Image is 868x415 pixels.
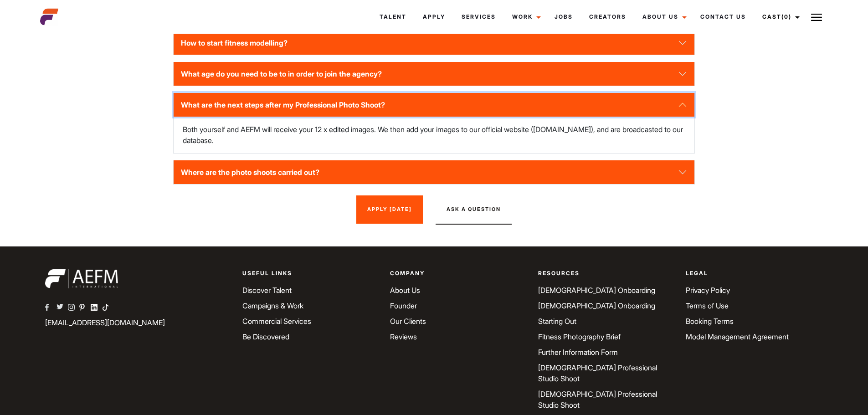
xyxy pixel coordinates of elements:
button: How to start fitness modelling? [174,31,694,55]
a: Apply [DATE] [356,195,423,224]
a: Discover Talent [242,286,292,295]
a: Further Information Form [538,348,618,357]
a: AEFM Facebook [45,302,56,313]
a: [DEMOGRAPHIC_DATA] Professional Studio Shoot [538,363,657,383]
button: Where are the photo shoots carried out? [174,160,694,184]
a: AEFM Twitter [56,302,68,313]
span: (0) [781,13,791,20]
a: Booking Terms [686,317,734,326]
a: [EMAIL_ADDRESS][DOMAIN_NAME] [45,318,165,327]
p: Both yourself and AEFM will receive your 12 x edited images. We then add your images to our offic... [183,124,685,146]
a: Privacy Policy [686,286,730,295]
a: Campaigns & Work [242,301,303,310]
img: aefm-brand-22-white.png [45,269,118,288]
a: Fitness Photography Brief [538,332,621,341]
a: Jobs [546,5,581,29]
a: Founder [390,301,417,310]
a: Cast(0) [754,5,805,29]
a: [DEMOGRAPHIC_DATA] Professional Studio Shoot [538,389,657,410]
a: AEFM Linkedin [91,302,102,313]
a: Contact Us [692,5,754,29]
img: cropped-aefm-brand-fav-22-square.png [40,8,58,26]
a: Work [504,5,546,29]
button: What age do you need to be to in order to join the agency? [174,62,694,86]
button: Ask A Question [436,195,512,225]
img: Burger icon [811,12,822,23]
a: About Us [634,5,692,29]
p: Resources [538,269,675,277]
a: [DEMOGRAPHIC_DATA] Onboarding [538,301,655,310]
a: Talent [371,5,415,29]
button: What are the next steps after my Professional Photo Shoot? [174,93,694,117]
a: Starting Out [538,317,576,326]
a: Commercial Services [242,317,311,326]
a: Be Discovered [242,332,289,341]
p: Useful Links [242,269,379,277]
a: Apply [415,5,453,29]
p: Legal [686,269,822,277]
a: Reviews [390,332,417,341]
a: Model Management Agreement [686,332,789,341]
a: AEFM TikTok [102,302,113,313]
a: Creators [581,5,634,29]
a: [DEMOGRAPHIC_DATA] Onboarding [538,286,655,295]
a: About Us [390,286,420,295]
a: AEFM Pinterest [79,302,91,313]
a: AEFM Instagram [68,302,79,313]
a: Services [453,5,504,29]
a: Terms of Use [686,301,729,310]
a: Our Clients [390,317,426,326]
p: Company [390,269,527,277]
